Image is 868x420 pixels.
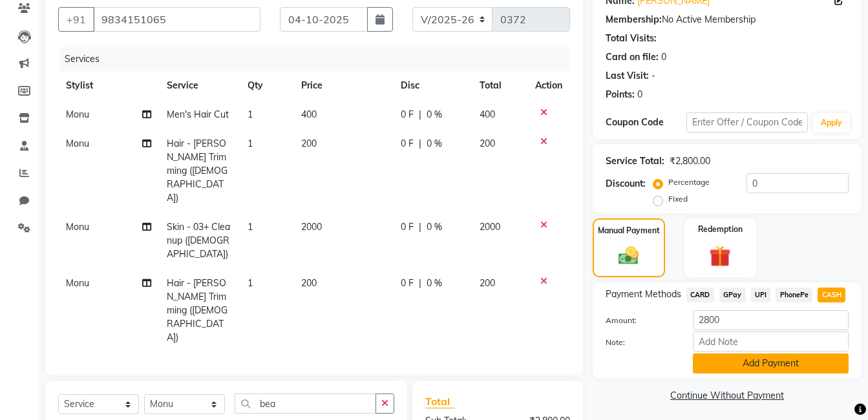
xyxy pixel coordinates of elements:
th: Qty [240,71,293,100]
span: | [419,137,421,151]
span: 0 % [427,137,442,151]
th: Total [472,71,527,100]
span: 2000 [480,221,500,233]
label: Amount: [596,315,683,326]
span: Men's Hair Cut [167,109,229,120]
span: 0 F [401,277,414,290]
img: _gift.svg [703,243,737,269]
div: Membership: [606,13,662,26]
th: Price [293,71,392,100]
div: - [651,69,655,83]
th: Disc [393,71,472,100]
label: Redemption [698,224,743,235]
span: CARD [686,288,714,302]
span: 0 F [401,137,414,151]
span: 400 [301,109,317,120]
input: Search or Scan [235,394,376,414]
input: Enter Offer / Coupon Code [686,112,808,132]
span: Monu [66,109,89,120]
span: 0 F [401,220,414,234]
span: Monu [66,277,89,289]
span: 0 % [427,277,442,290]
th: Stylist [58,71,159,100]
span: 2000 [301,221,322,233]
div: ₹2,800.00 [670,154,710,168]
img: _cash.svg [612,244,645,268]
div: Discount: [606,177,646,191]
input: Add Note [693,331,849,352]
label: Percentage [668,176,710,188]
span: 200 [301,277,317,289]
label: Manual Payment [598,225,660,236]
div: Coupon Code [606,116,686,129]
span: | [419,108,421,121]
span: 400 [480,109,495,120]
th: Service [159,71,240,100]
div: Card on file: [606,50,659,64]
span: Monu [66,138,89,149]
span: Hair - [PERSON_NAME] Trimming ([DEMOGRAPHIC_DATA]) [167,277,228,343]
span: 0 F [401,108,414,121]
span: GPay [719,288,746,302]
div: Service Total: [606,154,664,168]
span: 1 [248,277,253,289]
input: Amount [693,310,849,330]
span: | [419,220,421,234]
span: 0 % [427,108,442,121]
div: 0 [661,50,666,64]
span: Payment Methods [606,288,681,301]
span: 1 [248,138,253,149]
input: Search by Name/Mobile/Email/Code [93,7,260,32]
div: Last Visit: [606,69,649,83]
span: 0 % [427,220,442,234]
button: Apply [813,113,850,132]
span: 1 [248,109,253,120]
span: CASH [818,288,845,302]
th: Action [527,71,570,100]
button: +91 [58,7,94,32]
div: Points: [606,88,635,101]
span: Hair - [PERSON_NAME] Trimming ([DEMOGRAPHIC_DATA]) [167,138,228,204]
span: Monu [66,221,89,233]
label: Fixed [668,193,688,205]
div: No Active Membership [606,13,849,26]
span: Skin - 03+ Cleanup ([DEMOGRAPHIC_DATA]) [167,221,230,260]
div: Total Visits: [606,32,657,45]
span: Total [425,395,455,408]
button: Add Payment [693,353,849,373]
div: 0 [637,88,642,101]
label: Note: [596,337,683,348]
span: UPI [751,288,771,302]
span: PhonePe [776,288,812,302]
div: Services [59,47,580,71]
span: 200 [301,138,317,149]
span: 1 [248,221,253,233]
span: | [419,277,421,290]
a: Continue Without Payment [595,389,859,403]
span: 200 [480,138,495,149]
span: 200 [480,277,495,289]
